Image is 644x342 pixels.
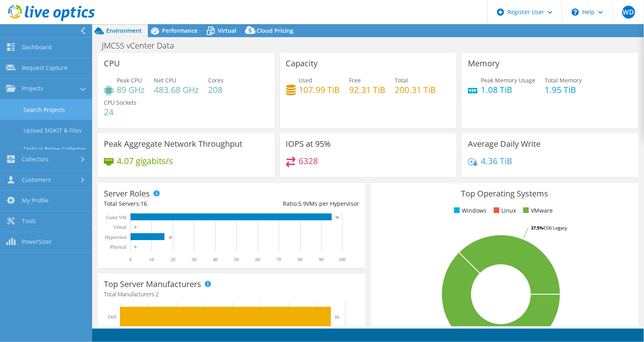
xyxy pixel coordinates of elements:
[286,139,331,148] h3: IOPS at 95%
[117,156,173,165] h4: 4.07 gigabits/s
[339,257,346,262] text: 100
[135,245,137,249] text: 0
[154,85,199,94] h4: 483.68 GHz
[129,257,132,262] text: 0
[468,59,499,68] h3: Memory
[319,257,324,262] text: 90
[106,27,142,34] span: Environment
[468,139,541,148] h3: Average Daily Write
[481,156,512,165] h4: 4.36 TiB
[162,27,198,34] span: Performance
[154,76,176,84] span: Net CPU
[104,108,137,116] h4: 24
[149,257,154,262] text: 10
[110,244,126,250] text: Physical
[104,189,150,198] h3: Server Roles
[141,200,147,207] span: 16
[349,76,361,84] span: Free
[232,199,359,208] div: Ratio: VMs per Hypervisor
[168,235,173,239] text: 16
[135,225,137,229] text: 0
[299,76,313,84] span: Used
[492,206,516,215] li: Linux
[104,139,242,148] h3: Peak Aggregate Network Throughput
[299,156,318,165] h4: 6328
[218,27,236,34] span: Virtual
[104,59,120,68] h3: CPU
[192,257,196,262] text: 30
[105,234,127,240] text: Hypervisor
[377,189,632,198] h3: Top Operating Systems
[572,8,579,16] svg: \n
[234,257,239,262] text: 50
[257,27,293,34] span: Cloud Pricing
[286,59,318,68] h3: Capacity
[543,225,567,231] tspan: ESXi Legacy
[395,85,436,94] h4: 200.31 TiB
[98,41,187,50] h1: JMCSS vCenter Data
[113,224,127,230] text: Virtual
[208,85,223,94] h4: 208
[106,215,126,220] text: Guest VM
[336,215,340,220] text: 95
[108,314,116,320] text: Dell
[170,257,175,262] text: 20
[213,257,218,262] text: 40
[104,280,201,289] h3: Top Server Manufacturers
[531,225,543,231] tspan: 37.5%
[545,76,582,84] span: Total Memory
[395,76,408,84] span: Total
[255,257,260,262] text: 60
[545,85,582,94] h4: 1.95 TiB
[481,85,535,94] h4: 1.08 TiB
[298,200,306,207] span: 5.9
[299,85,340,94] h4: 107.99 TiB
[335,315,340,319] text: 15
[481,76,535,84] span: Peak Memory Usage
[452,206,486,215] li: Windows
[104,199,232,208] div: Total Servers:
[104,99,137,106] span: CPU Sockets
[349,85,386,94] h4: 92.31 TiB
[117,85,145,94] h4: 89 GHz
[298,257,303,262] text: 80
[104,290,359,299] h4: Total Manufacturers:
[622,6,635,19] span: WD
[156,290,159,298] span: 2
[117,76,142,84] span: Peak CPU
[276,257,281,262] text: 70
[521,206,553,215] li: VMware
[208,76,223,84] span: Cores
